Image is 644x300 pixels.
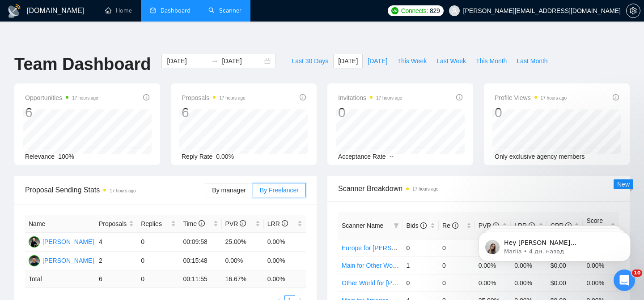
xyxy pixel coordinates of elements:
button: Last Week [432,54,471,68]
span: Scanner Breakdown [338,183,619,194]
span: PVR [225,220,246,227]
time: 17 hours ago [219,96,245,100]
td: 0 [439,274,475,291]
a: Other World for [PERSON_NAME] [342,279,437,287]
td: 0 [137,252,179,270]
a: homeHome [105,7,132,14]
span: filter [394,223,399,228]
span: By manager [212,187,246,194]
span: setting [627,7,640,14]
span: By Freelancer [260,187,299,194]
span: filter [392,219,401,232]
td: 16.67 % [222,270,264,288]
button: setting [626,4,640,18]
button: This Month [471,54,512,68]
a: VS[PERSON_NAME] [29,257,94,264]
span: info-circle [452,222,458,229]
span: to [211,57,218,65]
td: 0 [439,257,475,274]
th: Name [25,215,95,233]
span: info-circle [282,220,288,226]
span: 100% [58,153,74,160]
span: Replies [141,219,169,229]
span: dashboard [150,7,156,13]
td: 0 [439,239,475,257]
div: [PERSON_NAME] [42,237,94,247]
time: 17 hours ago [72,96,98,100]
td: 4 [95,233,137,252]
span: Acceptance Rate [338,153,386,160]
span: info-circle [143,94,149,100]
td: 0 [137,233,179,252]
img: EZ [29,236,40,248]
span: info-circle [613,94,619,100]
td: 0.00% [264,233,306,252]
input: End date [222,56,263,66]
a: EZ[PERSON_NAME] [29,238,94,245]
iframe: Intercom live chat [614,270,635,291]
button: [DATE] [333,54,363,68]
span: Last Week [436,56,466,66]
span: Relevance [25,153,55,160]
span: info-circle [240,220,246,226]
td: Total [25,270,95,288]
span: Reply Rate [182,153,212,160]
span: Time [183,220,204,227]
time: 17 hours ago [541,96,567,100]
h1: Team Dashboard [14,54,151,75]
button: [DATE] [363,54,392,68]
td: 0.00% [511,274,547,291]
time: 17 hours ago [412,187,438,191]
div: 6 [25,104,98,121]
td: 6 [95,270,137,288]
span: Bids [406,222,426,229]
td: 00:09:58 [179,233,221,252]
span: This Month [476,56,507,66]
th: Proposals [95,215,137,233]
td: 00:11:55 [179,270,221,288]
img: upwork-logo.png [391,7,398,14]
div: [PERSON_NAME] [42,256,94,265]
span: [DATE] [368,56,387,66]
a: Europe for [PERSON_NAME] [342,244,424,252]
span: info-circle [199,220,205,226]
td: 25.00% [222,233,264,252]
span: 0.00% [216,153,234,160]
img: logo [7,4,21,18]
span: info-circle [300,94,306,100]
span: -- [390,153,394,160]
span: Last 30 Days [292,56,328,66]
td: 1 [402,257,439,274]
span: Re [442,222,458,229]
a: searchScanner [208,7,241,14]
input: Start date [167,56,208,66]
span: Connects: [401,6,428,16]
button: Last Month [512,54,552,68]
span: Proposals [99,219,127,229]
span: This Week [397,56,427,66]
span: Proposal Sending Stats [25,184,205,196]
div: 0 [495,104,567,121]
iframe: Intercom notifications сообщение [465,213,644,276]
span: LRR [267,220,288,227]
td: 0.00% [264,252,306,270]
span: Scanner Name [342,222,383,229]
span: New [617,181,630,188]
td: 2 [95,252,137,270]
img: VS [29,255,40,266]
div: 0 [338,104,402,121]
button: This Week [392,54,432,68]
th: Replies [137,215,179,233]
a: Main for Other World [342,262,400,269]
span: [DATE] [338,56,358,66]
td: $0.00 [547,274,583,291]
td: 0.00% [475,274,511,291]
span: Proposals [182,92,246,103]
td: 0.00% [583,274,619,291]
time: 17 hours ago [110,188,136,193]
span: Last Month [517,56,547,66]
